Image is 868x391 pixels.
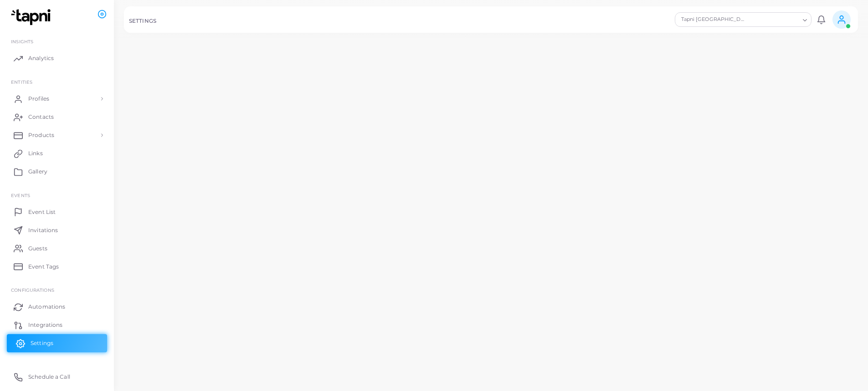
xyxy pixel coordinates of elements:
[7,144,107,162] a: Links
[28,95,49,103] span: Profiles
[7,162,107,181] a: Gallery
[28,373,70,381] span: Schedule a Call
[28,208,56,216] span: Event List
[28,303,65,311] span: Automations
[7,90,107,108] a: Profiles
[31,339,53,347] span: Settings
[28,321,62,329] span: Integrations
[7,257,107,275] a: Event Tags
[7,49,107,67] a: Analytics
[28,168,47,176] span: Gallery
[28,244,47,253] span: Guests
[7,298,107,316] a: Automations
[28,226,58,234] span: Invitations
[11,287,54,293] span: Configurations
[7,239,107,257] a: Guests
[11,79,32,85] span: ENTITIES
[7,108,107,126] a: Contacts
[7,126,107,144] a: Products
[680,15,746,24] span: Tapni [GEOGRAPHIC_DATA]
[129,18,156,24] h5: SETTINGS
[7,221,107,239] a: Invitations
[11,193,30,198] span: EVENTS
[675,12,812,27] div: Search for option
[28,131,54,139] span: Products
[28,149,43,157] span: Links
[7,334,107,352] a: Settings
[28,113,54,121] span: Contacts
[28,54,54,62] span: Analytics
[8,9,59,25] img: logo
[7,316,107,334] a: Integrations
[11,39,33,44] span: INSIGHTS
[7,203,107,221] a: Event List
[28,263,59,271] span: Event Tags
[747,15,799,25] input: Search for option
[7,368,107,386] a: Schedule a Call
